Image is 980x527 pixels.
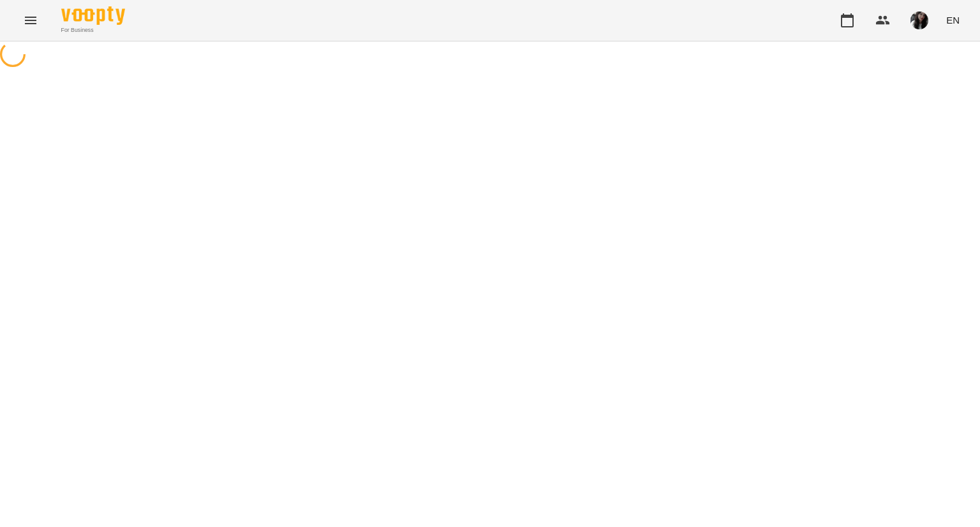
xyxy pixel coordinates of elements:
[941,8,965,32] button: EN
[61,26,125,34] span: For Business
[15,5,46,36] button: Menu
[946,13,960,27] span: EN
[910,11,928,29] img: d9ea9a7fe13608e6f244c4400442cb9c.jpg
[61,6,125,25] img: Voopty Logo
